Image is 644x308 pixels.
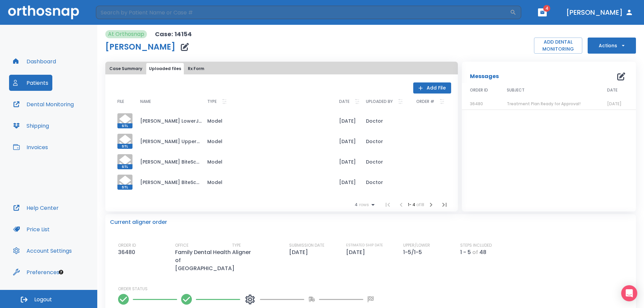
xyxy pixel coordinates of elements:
span: NAME [140,100,151,104]
span: SUBJECT [507,87,525,93]
td: Doctor [361,151,411,172]
p: [DATE] [346,248,368,256]
p: 1-5/1-5 [403,248,425,256]
button: Rx Form [185,63,207,74]
td: Doctor [361,111,411,131]
span: STL [117,164,132,169]
span: DATE [607,87,618,93]
td: [DATE] [334,172,361,192]
button: Uploaded files [146,63,184,74]
p: ESTIMATED SHIP DATE [346,242,383,248]
p: Family Dental Health of [GEOGRAPHIC_DATA] [175,248,237,272]
td: Model [202,111,334,131]
button: Shipping [9,118,53,134]
td: Model [202,131,334,151]
p: SUBMISSION DATE [289,242,324,248]
input: Search by Patient Name or Case # [96,6,510,19]
td: Model [202,172,334,192]
p: DATE [339,98,350,106]
div: tabs [107,63,457,74]
span: 4 [543,5,550,12]
p: UPPER/LOWER [403,242,430,248]
span: of 18 [416,202,424,207]
span: ORDER ID [470,87,488,93]
td: Doctor [361,172,411,192]
p: 1 - 5 [460,248,471,256]
span: 1 - 4 [408,202,416,207]
img: Orthosnap [8,5,79,19]
button: Invoices [9,139,52,155]
p: At Orthosnap [108,30,144,38]
span: Logout [34,296,52,303]
p: OFFICE [175,242,189,248]
p: Case: 14154 [155,30,192,38]
button: Dental Monitoring [9,96,78,112]
p: [DATE] [289,248,311,256]
p: TYPE [232,242,241,248]
td: Model [202,151,334,172]
p: UPLOADED BY [366,98,393,106]
p: ORDER ID [118,242,136,248]
button: Preferences [9,264,63,280]
button: Add File [413,82,451,94]
span: Treatment Plan Ready for Approval! [507,101,581,107]
h1: [PERSON_NAME] [105,43,175,51]
td: [DATE] [334,151,361,172]
td: [PERSON_NAME] UpperJawScan.stl_simplified.stl [135,131,202,151]
button: Dashboard [9,53,60,69]
p: Messages [470,72,499,80]
p: Aligner [232,248,254,256]
button: Price List [9,221,54,237]
button: Case Summary [107,63,145,74]
span: 36480 [470,101,483,107]
button: Account Settings [9,243,76,259]
button: Help Center [9,200,63,216]
span: [DATE] [607,101,622,107]
td: [PERSON_NAME] BiteScan.stl_simplified.stl [135,151,202,172]
td: [DATE] [334,111,361,131]
p: TYPE [207,98,217,106]
p: 36480 [118,248,138,256]
button: Patients [9,75,52,91]
td: [PERSON_NAME] LowerJawScan.stl_simplified.stl [135,111,202,131]
span: 4 [355,202,358,207]
p: STEPS INCLUDED [460,242,492,248]
span: rows [358,202,369,207]
p: Current aligner order [110,218,167,226]
td: Doctor [361,131,411,151]
span: STL [117,144,132,149]
button: ADD DENTAL MONITORING [534,38,582,54]
div: Open Intercom Messenger [621,285,637,301]
button: Actions [588,38,636,54]
span: STL [117,123,132,128]
p: ORDER STATUS [118,286,631,292]
td: [PERSON_NAME] BiteScan2.stl_simplified.stl [135,172,202,192]
p: ORDER # [416,98,434,106]
span: FILE [117,100,124,104]
span: STL [117,185,132,190]
p: 48 [479,248,486,256]
div: Tooltip anchor [58,269,64,275]
p: of [472,248,478,256]
td: [DATE] [334,131,361,151]
button: [PERSON_NAME] [563,6,636,18]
